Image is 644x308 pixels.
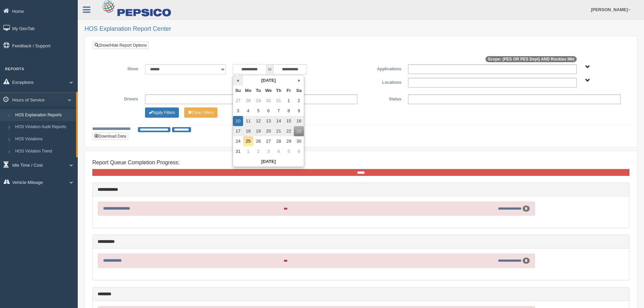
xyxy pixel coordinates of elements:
[243,116,253,126] td: 11
[263,106,273,116] td: 6
[294,96,304,106] td: 2
[263,96,273,106] td: 30
[294,75,304,86] th: »
[263,116,273,126] td: 13
[243,146,253,157] td: 1
[273,116,284,126] td: 14
[12,109,76,121] a: HOS Explanation Reports
[361,78,405,86] label: Locations
[284,146,294,157] td: 5
[243,106,253,116] td: 4
[273,106,284,116] td: 7
[233,96,243,106] td: 27
[233,75,243,86] th: «
[233,116,243,126] td: 10
[273,86,284,96] th: Th
[98,64,142,72] label: Show
[284,86,294,96] th: Fr
[243,86,253,96] th: Mo
[98,94,142,102] label: Drivers
[253,106,263,116] td: 5
[253,136,263,146] td: 26
[294,146,304,157] td: 6
[253,126,263,136] td: 19
[273,146,284,157] td: 4
[273,126,284,136] td: 21
[233,106,243,116] td: 3
[233,86,243,96] th: Su
[243,136,253,146] td: 25
[253,96,263,106] td: 29
[233,146,243,157] td: 31
[92,160,629,166] h4: Report Queue Completion Progress:
[361,64,405,72] label: Applications
[273,96,284,106] td: 31
[294,106,304,116] td: 9
[253,146,263,157] td: 2
[284,106,294,116] td: 8
[243,96,253,106] td: 28
[294,136,304,146] td: 30
[263,86,273,96] th: We
[92,133,128,140] button: Download Data
[233,126,243,136] td: 17
[184,108,218,118] button: Change Filter Options
[294,86,304,96] th: Sa
[253,116,263,126] td: 12
[284,116,294,126] td: 15
[284,126,294,136] td: 22
[294,116,304,126] td: 16
[263,136,273,146] td: 27
[243,75,294,86] th: [DATE]
[273,136,284,146] td: 28
[284,96,294,106] td: 1
[233,157,304,167] th: [DATE]
[233,136,243,146] td: 24
[12,133,76,145] a: HOS Violations
[12,145,76,158] a: HOS Violation Trend
[266,64,273,74] span: to
[93,42,149,49] a: Show/Hide Report Options
[263,126,273,136] td: 20
[12,121,76,133] a: HOS Violation Audit Reports
[361,94,405,102] label: Status
[485,56,577,62] span: Scope: (PES OR PES Dept) AND Rockies Mkt
[145,108,179,118] button: Change Filter Options
[284,136,294,146] td: 29
[294,126,304,136] td: 23
[253,86,263,96] th: Tu
[85,26,637,32] h2: HOS Explanation Report Center
[263,146,273,157] td: 3
[243,126,253,136] td: 18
